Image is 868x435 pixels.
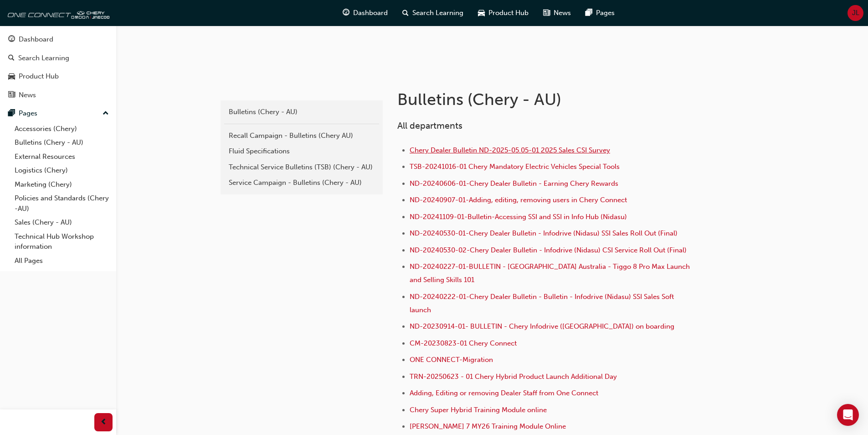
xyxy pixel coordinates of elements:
a: ND-20240530-02-Chery Dealer Bulletin - Infodrive (Nidasu) CSI Service Roll Out (Final) [410,246,687,254]
span: car-icon [478,7,485,19]
a: Technical Hub Workshop information [11,230,113,254]
span: guage-icon [8,36,15,44]
div: Recall Campaign - Bulletins (Chery AU) [229,131,375,141]
a: pages-iconPages [578,4,622,22]
a: Policies and Standards (Chery -AU) [11,191,113,215]
a: Sales (Chery - AU) [11,215,113,230]
a: ND-20240222-01-Chery Dealer Bulletin - Bulletin - Infodrive (Nidasu) SSI Sales Soft launch [410,293,676,314]
a: [PERSON_NAME] 7 MY26 Training Module Online [410,422,566,430]
button: JL [847,5,863,21]
div: Product Hub [19,71,59,82]
span: Product Hub [488,8,529,18]
span: prev-icon [100,417,107,428]
div: Pages [19,108,37,119]
a: ND-20240907-01-Adding, editing, removing users in Chery Connect [410,196,627,204]
a: Bulletins (Chery - AU) [11,136,113,150]
span: Dashboard [353,8,388,18]
a: Chery Super Hybrid Training Module online [410,406,547,414]
span: All departments [397,121,462,131]
a: ND-20240606-01-Chery Dealer Bulletin - Earning Chery Rewards [410,179,618,188]
div: News [19,90,36,100]
a: Logistics (Chery) [11,163,113,178]
a: Product Hub [4,68,113,85]
a: search-iconSearch Learning [395,4,471,22]
a: guage-iconDashboard [335,4,395,22]
a: car-iconProduct Hub [471,4,536,22]
div: Search Learning [18,53,69,63]
a: news-iconNews [536,4,578,22]
a: Accessories (Chery) [11,122,113,136]
a: Dashboard [4,31,113,48]
div: Technical Service Bulletins (TSB) (Chery - AU) [229,162,375,173]
a: ND-20241109-01-Bulletin-Accessing SSI and SSI in Info Hub (Nidasu) [410,213,627,221]
div: Bulletins (Chery - AU) [229,107,375,117]
span: pages-icon [586,7,592,19]
span: News [554,8,571,18]
h1: Bulletins (Chery - AU) [397,89,696,110]
a: External Resources [11,150,113,164]
a: Search Learning [4,50,113,67]
div: Service Campaign - Bulletins (Chery - AU) [229,178,375,188]
a: All Pages [11,254,113,268]
span: search-icon [402,7,409,19]
span: car-icon [8,73,15,81]
a: Technical Service Bulletins (TSB) (Chery - AU) [224,159,379,175]
a: Adding, Editing or removing Dealer Staff from One Connect [410,389,598,397]
span: search-icon [8,54,15,63]
a: ND-20240227-01-BULLETIN - [GEOGRAPHIC_DATA] Australia - Tiggo 8 Pro Max Launch and Selling Skills... [410,262,692,284]
button: Pages [4,105,113,122]
a: ND-20230914-01- BULLETIN - Chery Infodrive ([GEOGRAPHIC_DATA]) on boarding [410,322,674,330]
a: Fluid Specifications [224,143,379,159]
div: Fluid Specifications [229,146,375,157]
div: Open Intercom Messenger [837,404,859,426]
a: Service Campaign - Bulletins (Chery - AU) [224,175,379,191]
span: guage-icon [343,7,349,19]
a: CM-20230823-01 Chery Connect [410,339,517,347]
a: ONE CONNECT-Migration [410,356,493,364]
a: Marketing (Chery) [11,178,113,192]
span: news-icon [543,7,550,19]
span: pages-icon [8,110,15,118]
a: TRN-20250623 - 01 Chery Hybrid Product Launch Additional Day [410,372,617,381]
a: News [4,87,113,104]
span: news-icon [8,91,15,100]
button: DashboardSearch LearningProduct HubNews [4,29,113,105]
div: Dashboard [19,34,53,45]
span: JL [852,8,859,18]
a: Recall Campaign - Bulletins (Chery AU) [224,128,379,144]
a: Chery Dealer Bulletin ND-2025-05.05-01 2025 Sales CSI Survey [410,146,610,154]
span: Search Learning [412,8,463,18]
a: Bulletins (Chery - AU) [224,104,379,120]
span: Pages [596,8,615,18]
img: oneconnect [5,4,109,22]
span: up-icon [103,108,109,120]
a: TSB-20241016-01 Chery Mandatory Electric Vehicles Special Tools [410,162,620,171]
a: ND-20240530-01-Chery Dealer Bulletin - Infodrive (Nidasu) SSI Sales Roll Out (Final) [410,229,678,237]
